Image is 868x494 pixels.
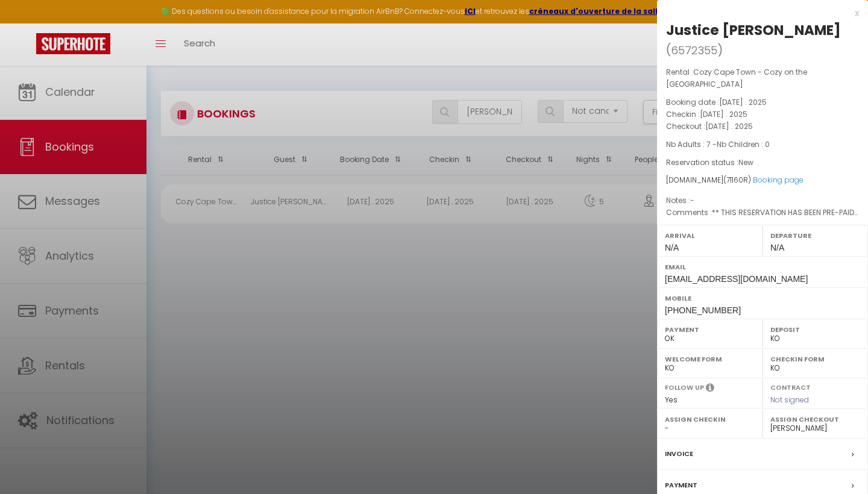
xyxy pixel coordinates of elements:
label: Assign Checkin [665,413,755,425]
p: Rental : [666,66,859,90]
label: Checkin form [770,353,860,365]
p: Booking date : [666,96,859,108]
label: Contract [770,383,811,390]
p: Checkin : [666,108,859,120]
p: Notes : [666,195,859,207]
span: - [690,195,694,205]
label: Assign Checkout [770,413,860,425]
span: N/A [770,243,784,252]
span: [DATE] . 2025 [705,121,753,131]
p: Comments : [666,207,859,219]
span: [DATE] . 2025 [700,109,747,119]
label: Email [665,261,860,273]
span: New [738,157,753,167]
a: Booking page [753,175,804,185]
span: ( R) [723,175,751,185]
label: Arrival [665,230,755,242]
label: Departure [770,230,860,242]
label: Payment [665,479,697,492]
span: [DATE] . 2025 [719,97,767,107]
label: Follow up [665,383,704,393]
span: [EMAIL_ADDRESS][DOMAIN_NAME] [665,274,808,284]
p: Reservation status : [666,157,859,169]
span: Nb Adults : 7 - [666,139,770,149]
label: Payment [665,324,755,336]
label: Mobile [665,292,860,304]
p: Checkout : [666,120,859,133]
label: Deposit [770,324,860,336]
span: 71160 [726,175,743,185]
span: N/A [665,243,679,252]
i: Select YES if you want to send post-checkout messages sequences [706,383,714,396]
span: ( ) [666,42,723,58]
label: Invoice [665,448,693,460]
label: Welcome form [665,353,755,365]
span: 6572355 [671,43,717,58]
div: [DOMAIN_NAME] [666,175,859,186]
span: Cozy Cape Town - Cozy on the [GEOGRAPHIC_DATA] [666,67,807,89]
div: x [657,6,859,20]
div: Justice [PERSON_NAME] [666,20,841,40]
span: Not signed [770,395,809,405]
span: Nb Children : 0 [717,139,770,149]
span: [PHONE_NUMBER] [665,305,741,315]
